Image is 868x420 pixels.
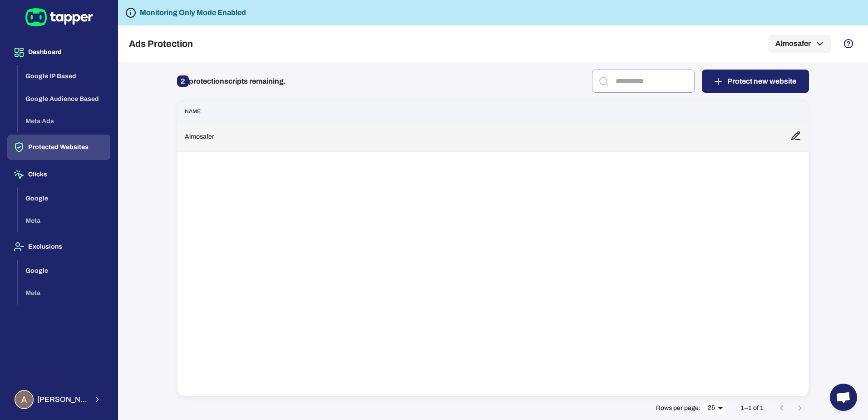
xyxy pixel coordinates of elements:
[704,401,726,415] div: 25
[125,7,136,18] svg: Tapper is not blocking any fraudulent activity for this domain
[7,234,110,260] button: Exclusions
[18,94,110,102] a: Google Audience Based
[740,404,764,412] p: 1–1 of 1
[7,162,110,187] button: Clicks
[18,266,110,274] a: Google
[18,187,110,210] button: Google
[177,75,189,87] span: 2
[140,7,246,18] h6: Monitoring Only Mode Enabled
[177,74,286,89] p: protection scripts remaining.
[178,123,783,151] td: Almosafer
[129,38,193,49] h5: Ads Protection
[7,170,110,178] a: Clicks
[178,100,783,123] th: Name
[830,384,857,411] a: Open chat
[18,194,110,201] a: Google
[18,65,110,88] button: Google IP Based
[7,135,110,160] button: Protected Websites
[15,391,33,408] img: Ahmed Sobih
[7,40,110,65] button: Dashboard
[18,260,110,282] button: Google
[7,48,110,55] a: Dashboard
[7,143,110,150] a: Protected Websites
[18,72,110,80] a: Google IP Based
[656,404,700,412] p: Rows per page:
[18,88,110,110] button: Google Audience Based
[7,386,110,413] button: Ahmed Sobih[PERSON_NAME] Sobih
[7,242,110,250] a: Exclusions
[37,395,88,404] span: [PERSON_NAME] Sobih
[768,35,831,53] button: Almosafer
[702,70,809,93] button: Protect new website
